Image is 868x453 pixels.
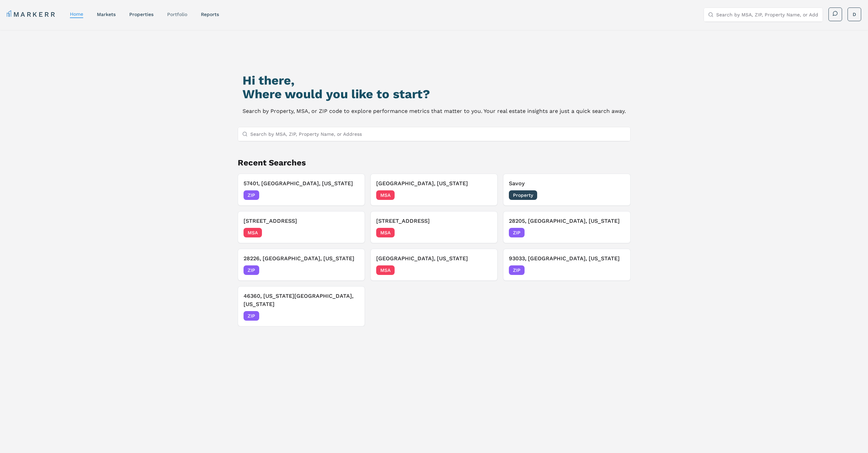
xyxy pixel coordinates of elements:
h3: [STREET_ADDRESS] [376,217,492,225]
button: Remove 28205, Charlotte, North Carolina28205, [GEOGRAPHIC_DATA], [US_STATE]ZIP[DATE] [503,211,630,243]
h3: 57401, [GEOGRAPHIC_DATA], [US_STATE] [244,179,359,188]
h3: [GEOGRAPHIC_DATA], [US_STATE] [376,179,492,188]
h3: 46360, [US_STATE][GEOGRAPHIC_DATA], [US_STATE] [244,292,359,308]
span: [DATE] [344,312,359,319]
span: [DATE] [476,267,492,274]
span: [DATE] [344,192,359,199]
span: ZIP [244,311,259,321]
button: Remove 93033, Oxnard, California93033, [GEOGRAPHIC_DATA], [US_STATE]ZIP[DATE] [503,249,630,281]
button: Remove Ashtabula, Ohio[GEOGRAPHIC_DATA], [US_STATE]MSA[DATE] [370,249,498,281]
span: MSA [376,190,395,200]
a: reports [201,12,219,17]
span: ZIP [244,190,259,200]
span: MSA [376,228,395,237]
a: home [70,11,83,17]
button: Remove SavoySavoyProperty[DATE] [503,174,630,206]
span: ZIP [244,265,259,275]
input: Search by MSA, ZIP, Property Name, or Address [716,8,819,21]
a: properties [129,12,153,17]
h2: Where would you like to start? [242,87,626,101]
button: Remove 46360, Michigan City, Indiana46360, [US_STATE][GEOGRAPHIC_DATA], [US_STATE]ZIP[DATE] [238,286,365,326]
button: Remove 5315 Savoy Ct[STREET_ADDRESS]MSA[DATE] [370,211,498,243]
button: Remove 28226, Charlotte, North Carolina28226, [GEOGRAPHIC_DATA], [US_STATE]ZIP[DATE] [238,249,365,281]
span: [DATE] [609,267,625,274]
h3: 93033, [GEOGRAPHIC_DATA], [US_STATE] [509,254,624,263]
p: Search by Property, MSA, or ZIP code to explore performance metrics that matter to you. Your real... [242,106,626,116]
span: D [853,11,856,18]
span: [DATE] [344,267,359,274]
button: Remove 57401, Aberdeen, South Dakota57401, [GEOGRAPHIC_DATA], [US_STATE]ZIP[DATE] [238,174,365,206]
h3: 28205, [GEOGRAPHIC_DATA], [US_STATE] [509,217,624,225]
h3: 28226, [GEOGRAPHIC_DATA], [US_STATE] [244,254,359,263]
button: D [848,8,861,21]
span: ZIP [509,265,525,275]
a: MARKERR [7,10,56,19]
h3: [GEOGRAPHIC_DATA], [US_STATE] [376,254,492,263]
a: Portfolio [167,12,187,17]
span: ZIP [509,228,525,237]
h1: Hi there, [242,74,626,87]
h2: Recent Searches [238,157,631,168]
span: [DATE] [609,229,625,236]
span: [DATE] [476,192,492,199]
button: Remove Charlotte, North Carolina[GEOGRAPHIC_DATA], [US_STATE]MSA[DATE] [370,174,498,206]
span: [DATE] [609,192,625,199]
input: Search by MSA, ZIP, Property Name, or Address [250,127,626,141]
span: MSA [376,265,395,275]
span: [DATE] [476,229,492,236]
span: Property [509,190,537,200]
span: MSA [244,228,262,237]
button: Remove 5321 Savoy Ct[STREET_ADDRESS]MSA[DATE] [238,211,365,243]
h3: Savoy [509,179,624,188]
span: [DATE] [344,229,359,236]
a: markets [97,12,116,17]
h3: [STREET_ADDRESS] [244,217,359,225]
